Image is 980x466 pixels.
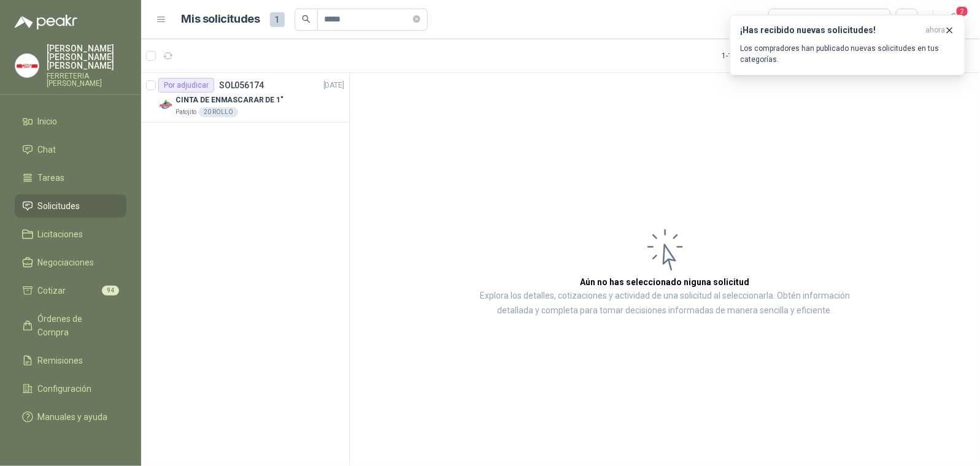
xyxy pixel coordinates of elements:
[15,349,126,372] a: Remisiones
[955,6,969,17] span: 2
[199,107,238,117] div: 20 ROLLO
[15,223,126,246] a: Licitaciones
[730,15,965,75] button: ¡Has recibido nuevas solicitudes!ahora Los compradores han publicado nuevas solicitudes en tus ca...
[176,107,196,117] p: Patojito
[38,227,83,241] span: Licitaciones
[38,199,80,213] span: Solicitudes
[15,279,126,302] a: Cotizar94
[413,15,420,23] span: close-circle
[38,410,108,424] span: Manuales y ayuda
[15,138,126,161] a: Chat
[38,382,92,395] span: Configuración
[176,94,284,106] p: CINTA DE ENMASCARAR DE 1"
[15,251,126,274] a: Negociaciones
[38,256,95,269] span: Negociaciones
[740,43,955,65] p: Los compradores han publicado nuevas solicitudes en tus categorías.
[15,54,39,77] img: Company Logo
[38,115,58,128] span: Inicio
[302,15,311,23] span: search
[15,15,77,29] img: Logo peakr
[158,97,173,112] img: Company Logo
[15,377,126,400] a: Configuración
[15,307,126,344] a: Órdenes de Compra
[141,73,349,123] a: Por adjudicarSOL056174[DATE] Company LogoCINTA DE ENMASCARAR DE 1"Patojito20 ROLLO
[182,10,260,28] h1: Mis solicitudes
[270,12,285,27] span: 1
[776,13,802,26] div: Todas
[219,81,264,90] p: SOL056174
[15,405,126,429] a: Manuales y ayuda
[581,275,750,289] h3: Aún no has seleccionado niguna solicitud
[722,46,784,66] div: 1 - 1 de 1
[473,289,857,318] p: Explora los detalles, cotizaciones y actividad de una solicitud al seleccionarla. Obtén informaci...
[158,78,214,93] div: Por adjudicar
[38,143,56,156] span: Chat
[15,194,126,218] a: Solicitudes
[15,110,126,133] a: Inicio
[38,171,65,185] span: Tareas
[47,44,126,70] p: [PERSON_NAME] [PERSON_NAME] [PERSON_NAME]
[38,312,115,339] span: Órdenes de Compra
[38,354,83,367] span: Remisiones
[943,9,965,31] button: 2
[15,166,126,189] a: Tareas
[413,13,420,25] span: close-circle
[47,72,126,87] p: FERRETERIA [PERSON_NAME]
[102,286,119,296] span: 94
[38,284,66,297] span: Cotizar
[740,25,920,36] h3: ¡Has recibido nuevas solicitudes!
[323,80,344,91] p: [DATE]
[925,25,945,36] span: ahora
